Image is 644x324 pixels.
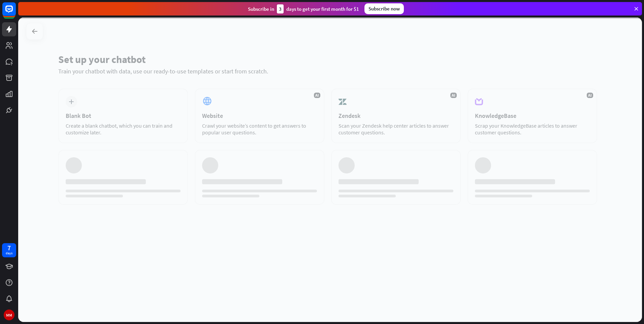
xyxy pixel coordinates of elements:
[4,310,14,320] div: MM
[277,4,284,13] div: 3
[6,251,12,256] div: days
[248,4,359,13] div: Subscribe in days to get your first month for $1
[2,243,16,257] a: 7 days
[364,3,404,14] div: Subscribe now
[7,245,11,251] div: 7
